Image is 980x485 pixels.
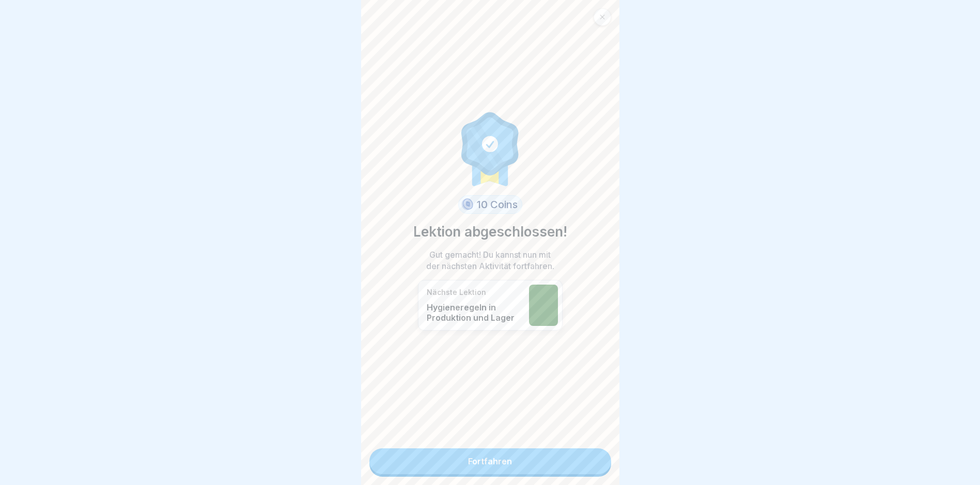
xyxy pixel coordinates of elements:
p: Nächste Lektion [427,288,524,297]
p: Hygieneregeln in Produktion und Lager [427,302,524,323]
img: completion.svg [456,109,525,187]
div: 10 Coins [458,195,522,214]
p: Lektion abgeschlossen! [413,222,567,242]
p: Gut gemacht! Du kannst nun mit der nächsten Aktivität fortfahren. [423,249,557,272]
a: Fortfahren [369,448,611,474]
img: coin.svg [460,197,475,212]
